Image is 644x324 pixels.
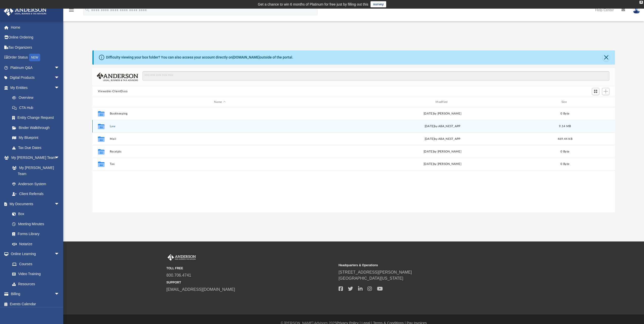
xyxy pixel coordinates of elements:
[332,100,552,104] div: Modified
[68,7,74,13] i: menu
[4,42,67,52] a: Tax Organizers
[4,73,67,83] a: Digital Productsarrow_drop_down
[7,133,65,143] a: My Blueprint
[167,287,235,292] a: [EMAIL_ADDRESS][DOMAIN_NAME]
[109,100,330,104] div: Name
[54,63,65,73] span: arrow_drop_down
[7,209,62,219] a: Box
[560,150,569,153] span: 0 Byte
[110,125,330,128] button: Law
[332,162,553,167] div: [DATE] by [PERSON_NAME]
[7,189,65,199] a: Client Referrals
[7,219,65,229] a: Meeting Minutes
[142,71,609,81] input: Search files and folders
[7,239,65,249] a: Notarize
[560,163,569,166] span: 0 Byte
[592,88,599,95] button: Switch to Grid View
[54,73,65,83] span: arrow_drop_down
[54,153,65,163] span: arrow_drop_down
[258,1,368,7] div: Get a chance to win 6 months of Platinum for free just by filling out this
[4,249,65,259] a: Online Learningarrow_drop_down
[110,150,330,153] button: Receipts
[339,276,403,280] a: [GEOGRAPHIC_DATA][US_STATE]
[106,55,293,60] div: Difficulty viewing your box folder? You can also access your account directly on outside of the p...
[639,1,643,4] div: close
[95,100,107,104] div: id
[54,83,65,93] span: arrow_drop_down
[7,93,67,103] a: Overview
[167,254,197,261] img: Anderson Advisors Platinum Portal
[167,266,335,271] small: TOLL FREE
[2,6,48,16] img: Anderson Advisors Platinum Portal
[4,199,65,209] a: My Documentsarrow_drop_down
[110,163,330,166] button: Tax
[555,100,575,104] div: Size
[4,289,67,299] a: Billingarrow_drop_down
[332,124,553,129] div: [DATE] by ABA_NEST_APP
[4,32,67,43] a: Online Ordering
[7,279,65,289] a: Resources
[7,269,62,279] a: Video Training
[85,7,90,12] i: search
[7,103,67,113] a: CTA Hub
[54,249,65,259] span: arrow_drop_down
[4,52,67,63] a: Order StatusNEW
[339,270,412,274] a: [STREET_ADDRESS][PERSON_NAME]
[7,123,67,133] a: Binder Walkthrough
[370,1,386,7] a: survey
[633,6,640,14] img: User Pic
[602,88,610,95] button: Add
[7,259,65,269] a: Courses
[577,100,613,104] div: id
[559,125,571,128] span: 9.14 MB
[560,112,569,115] span: 0 Byte
[332,149,553,154] div: [DATE] by [PERSON_NAME]
[7,163,62,179] a: My [PERSON_NAME] Team
[68,10,74,13] a: menu
[110,137,330,141] button: Mail
[7,143,67,153] a: Tax Due Dates
[110,112,330,115] button: Bookkeeping
[167,273,191,277] a: 800.706.4741
[92,107,615,212] div: grid
[98,89,128,94] button: Viewable-ClientDocs
[54,289,65,299] span: arrow_drop_down
[4,83,67,93] a: My Entitiesarrow_drop_down
[4,299,67,309] a: Events Calendar
[339,263,507,268] small: Headquarters & Operations
[557,138,572,140] span: 469.44 KB
[4,63,67,73] a: Platinum Q&Aarrow_drop_down
[332,111,553,116] div: [DATE] by [PERSON_NAME]
[4,22,67,32] a: Home
[7,229,62,239] a: Forms Library
[233,55,260,59] a: [DOMAIN_NAME]
[7,113,67,123] a: Entity Change Request
[603,54,610,61] button: Close
[7,179,65,189] a: Anderson System
[4,153,65,163] a: My [PERSON_NAME] Teamarrow_drop_down
[54,199,65,209] span: arrow_drop_down
[167,280,335,285] small: SUPPORT
[332,137,553,141] div: [DATE] by ABA_NEST_APP
[29,54,40,61] div: NEW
